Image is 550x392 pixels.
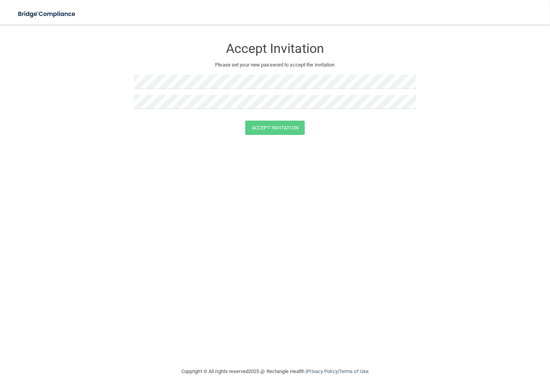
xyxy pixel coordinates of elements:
h3: Accept Invitation [134,41,416,56]
a: Privacy Policy [307,368,337,374]
img: bridge_compliance_login_screen.278c3ca4.svg [12,6,83,22]
p: Please set your new password to accept the invitation [140,60,410,70]
div: Copyright © All rights reserved 2025 @ Rectangle Health | | [134,359,416,384]
a: Terms of Use [339,368,369,374]
button: Accept Invitation [245,121,305,135]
